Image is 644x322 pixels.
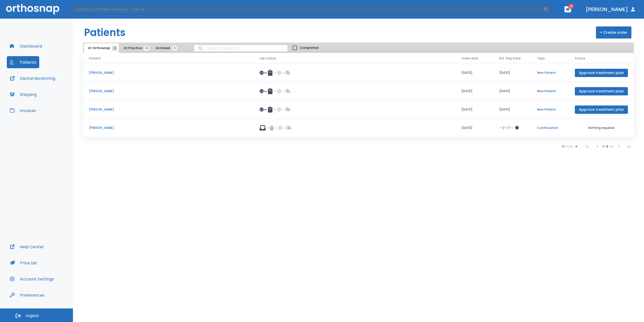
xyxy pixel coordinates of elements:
button: Account Settings [7,273,57,285]
td: [DATE] [456,82,493,100]
span: Est. Ship Date [499,56,521,61]
button: Approve treatment plan [575,87,628,95]
button: Price List [7,257,40,269]
div: The date will be available after approving treatment plan [499,126,525,130]
span: 31 [568,4,574,9]
p: Continuation [537,126,563,130]
td: [DATE] [493,64,531,82]
span: Archived [156,46,175,50]
span: Lab status [260,56,276,61]
td: [DATE] [493,100,531,119]
button: Shipping [7,88,40,100]
button: Approve treatment plan [575,105,628,114]
span: At Practice [124,46,147,50]
span: 4 [112,46,117,51]
span: Completed [300,46,318,50]
td: [DATE] [456,64,493,82]
button: Dental Monitoring [7,72,58,84]
span: 10 [562,145,565,148]
span: Logout [26,313,39,318]
span: Type [537,56,545,61]
p: New Patient [537,89,563,93]
input: Search by Patient Name or Case # [72,4,543,14]
button: Preferences [7,289,48,301]
span: 12 [144,46,149,51]
span: rows [565,145,573,148]
p: [PERSON_NAME] [89,89,248,93]
span: Status [575,56,585,61]
button: Approve treatment plan [575,69,628,77]
p: --/--/-- [499,126,513,130]
p: [PERSON_NAME] [89,107,248,112]
td: [DATE] [493,82,531,100]
div: tabs [84,43,180,53]
span: Order date [462,56,478,61]
button: Patients [7,56,39,68]
button: Invoices [7,104,39,117]
button: Dashboard [7,40,45,52]
input: search [194,43,288,53]
span: 3 [172,46,177,51]
button: [PERSON_NAME] [584,5,638,14]
button: Help Center [7,241,47,253]
p: [PERSON_NAME] [89,70,248,75]
p: Nothing required [575,126,628,130]
span: Patient [89,56,101,61]
span: of 4 [609,144,614,149]
p: New Patient [537,70,563,75]
button: + Create order [596,26,631,39]
h1: Patients [84,25,126,40]
td: [DATE] [456,119,493,137]
img: Orthosnap [6,4,59,14]
p: [PERSON_NAME] [89,126,248,130]
td: [DATE] [456,100,493,119]
p: New Patient [537,107,563,112]
span: 1 - 4 [602,144,609,149]
span: At Orthosnap [88,46,115,50]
